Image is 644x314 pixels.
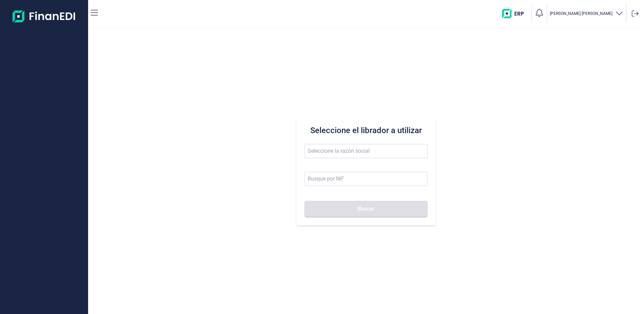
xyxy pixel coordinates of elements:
[550,9,623,19] button: [PERSON_NAME] [PERSON_NAME]
[305,125,427,136] h3: Seleccione el librador a utilizar
[305,144,427,158] input: Seleccione la razón social
[502,9,529,18] img: erp
[358,206,375,211] span: Buscar
[13,5,76,27] img: Logo de aplicación
[305,172,427,186] input: Busque por NIF
[550,11,612,16] p: [PERSON_NAME] [PERSON_NAME]
[305,201,427,217] button: Buscar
